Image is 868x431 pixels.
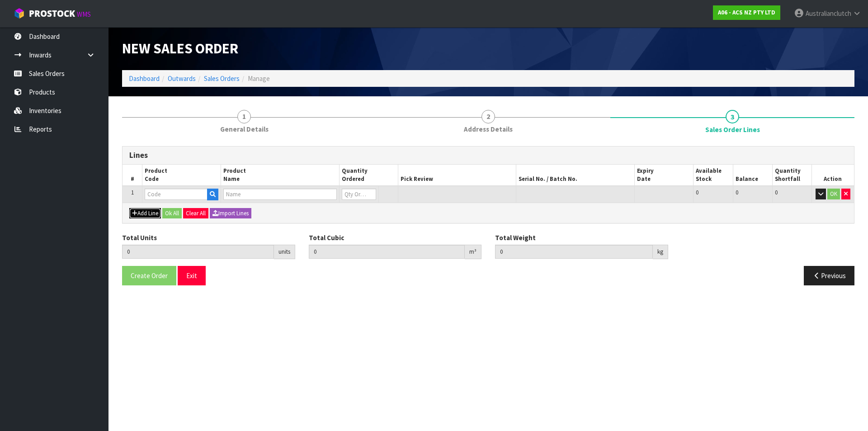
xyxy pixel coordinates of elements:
[129,208,161,219] button: Add Line
[204,74,240,83] a: Sales Orders
[14,8,25,19] img: cube-alt.png
[223,189,336,200] input: Name
[129,151,847,160] h3: Lines
[806,9,851,18] span: Australianclutch
[129,74,160,83] a: Dashboard
[162,208,182,219] button: Ok All
[77,10,91,19] small: WMS
[495,245,653,259] input: Total Weight
[220,124,269,134] span: General Details
[122,39,238,57] span: New Sales Order
[221,165,339,186] th: Product Name
[309,233,344,242] label: Total Cubic
[142,165,221,186] th: Product Code
[516,165,634,186] th: Serial No. / Batch No.
[131,271,168,280] span: Create Order
[733,165,772,186] th: Balance
[775,189,778,196] span: 0
[123,165,142,186] th: #
[495,233,536,242] label: Total Weight
[481,110,495,123] span: 2
[237,110,251,123] span: 1
[122,139,854,293] span: Sales Order Lines
[248,74,270,83] span: Manage
[168,74,196,83] a: Outwards
[705,125,760,134] span: Sales Order Lines
[122,266,176,285] button: Create Order
[653,245,668,259] div: kg
[398,165,516,186] th: Pick Review
[804,266,854,285] button: Previous
[726,110,739,123] span: 3
[178,266,206,285] button: Exit
[465,245,481,259] div: m³
[811,165,854,186] th: Action
[309,245,465,259] input: Total Cubic
[772,165,811,186] th: Quantity Shortfall
[718,9,775,16] strong: A06 - ACS NZ PTY LTD
[827,189,840,199] button: OK
[131,189,134,196] span: 1
[693,165,733,186] th: Available Stock
[145,189,208,200] input: Code
[464,124,513,134] span: Address Details
[183,208,208,219] button: Clear All
[696,189,698,196] span: 0
[634,165,693,186] th: Expiry Date
[122,245,274,259] input: Total Units
[29,8,75,19] span: ProStock
[122,233,157,242] label: Total Units
[274,245,295,259] div: units
[339,165,398,186] th: Quantity Ordered
[342,189,376,200] input: Qty Ordered
[210,208,251,219] button: Import Lines
[736,189,738,196] span: 0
